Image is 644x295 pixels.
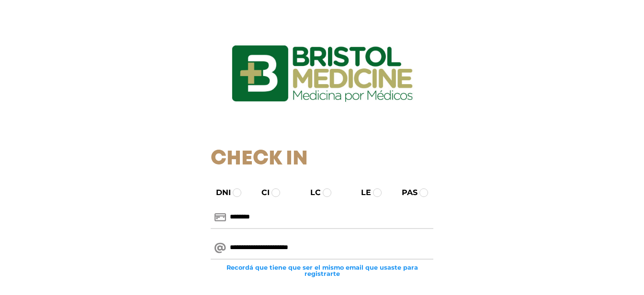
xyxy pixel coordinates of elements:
label: LE [352,187,371,198]
label: PAS [393,187,418,198]
small: Recordá que tiene que ser el mismo email que usaste para registrarte [211,264,433,277]
label: LC [302,187,321,198]
label: CI [253,187,270,198]
h1: Check In [211,147,433,171]
img: logo_ingresarbristol.jpg [193,11,452,136]
label: DNI [207,187,231,198]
